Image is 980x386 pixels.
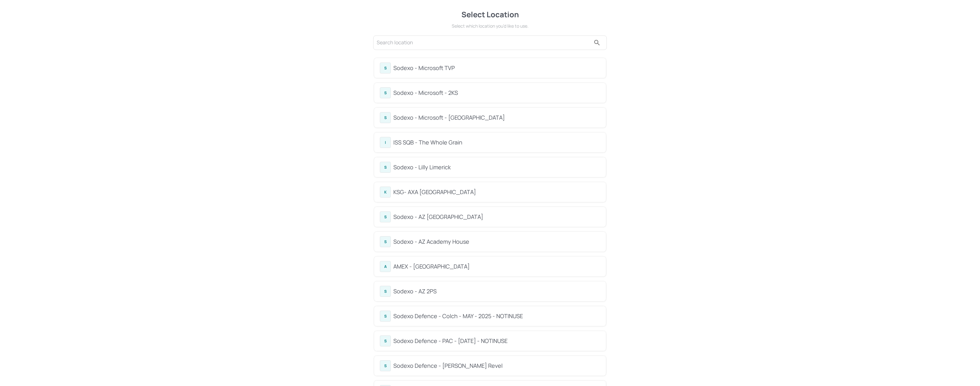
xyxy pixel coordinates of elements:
[591,36,603,49] button: search
[380,261,391,272] div: A
[377,38,591,48] input: Search location
[380,360,391,371] div: S
[393,362,600,370] div: Sodexo Defence - [PERSON_NAME] Revel
[393,213,600,221] div: Sodexo - AZ [GEOGRAPHIC_DATA]
[393,113,600,122] div: Sodexo - Microsoft - [GEOGRAPHIC_DATA]
[393,64,600,72] div: Sodexo - Microsoft TVP
[393,312,600,320] div: Sodexo Defence - Colch - MAY - 2025 - NOTINUSE
[380,286,391,297] div: S
[380,187,391,198] div: K
[380,112,391,123] div: S
[372,9,608,20] div: Select Location
[380,335,391,346] div: S
[380,137,391,148] div: I
[380,162,391,173] div: S
[393,237,600,246] div: Sodexo - AZ Academy House
[380,87,391,98] div: S
[393,337,600,345] div: Sodexo Defence - PAC - [DATE] - NOTINUSE
[393,163,600,171] div: Sodexo - Lilly Limerick
[393,287,600,296] div: Sodexo - AZ 2PS
[372,23,608,29] div: Select which location you’d like to use.
[393,89,600,97] div: Sodexo - Microsoft - 2KS
[393,188,600,196] div: KSG- AXA [GEOGRAPHIC_DATA]
[380,236,391,247] div: S
[380,63,391,73] div: S
[380,211,391,222] div: S
[380,311,391,322] div: S
[393,262,600,271] div: AMEX - [GEOGRAPHIC_DATA]
[393,138,600,147] div: ISS SQB - The Whole Grain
